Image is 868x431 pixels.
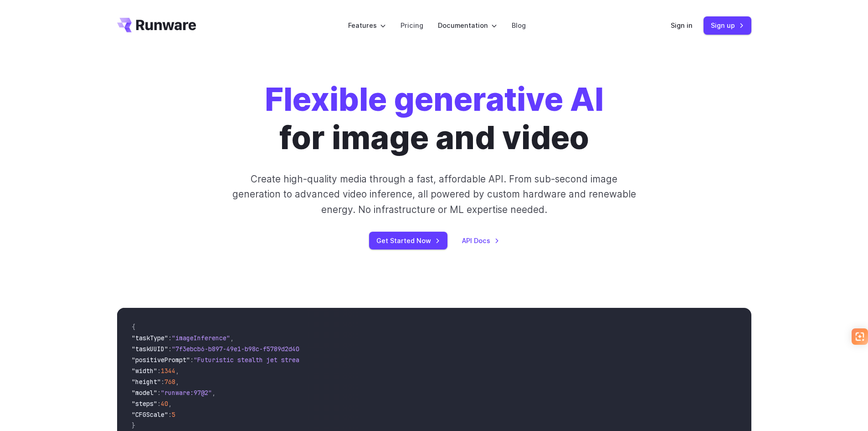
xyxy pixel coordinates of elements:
[157,367,161,375] span: :
[168,400,172,408] span: ,
[265,80,604,157] h1: for image and video
[161,378,164,386] span: :
[194,356,525,364] span: "Futuristic stealth jet streaking through a neon-lit cityscape with glowing purple exhaust"
[132,378,161,386] span: "height"
[132,367,157,375] span: "width"
[231,171,637,217] p: Create high-quality media through a fast, affordable API. From sub-second image generation to adv...
[175,367,179,375] span: ,
[704,16,751,34] a: Sign up
[168,410,172,419] span: :
[348,20,386,31] label: Features
[161,367,175,375] span: 1344
[168,334,172,342] span: :
[157,400,161,408] span: :
[172,345,310,353] span: "7f3ebcb6-b897-49e1-b98c-f5789d2d40d7"
[117,18,196,32] a: Go to /
[671,20,693,31] a: Sign in
[161,389,212,397] span: "runware:97@2"
[175,378,179,386] span: ,
[265,80,604,119] strong: Flexible generative AI
[401,20,423,31] a: Pricing
[161,400,168,408] span: 40
[132,345,168,353] span: "taskUUID"
[132,323,135,331] span: {
[190,356,194,364] span: :
[132,400,157,408] span: "steps"
[462,235,499,246] a: API Docs
[132,421,135,430] span: }
[164,378,175,386] span: 768
[172,334,230,342] span: "imageInference"
[132,356,190,364] span: "positivePrompt"
[212,389,216,397] span: ,
[157,389,161,397] span: :
[168,345,172,353] span: :
[132,389,157,397] span: "model"
[438,20,497,31] label: Documentation
[132,410,168,419] span: "CFGScale"
[172,410,175,419] span: 5
[230,334,234,342] span: ,
[512,20,526,31] a: Blog
[369,232,447,249] a: Get Started Now
[132,334,168,342] span: "taskType"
